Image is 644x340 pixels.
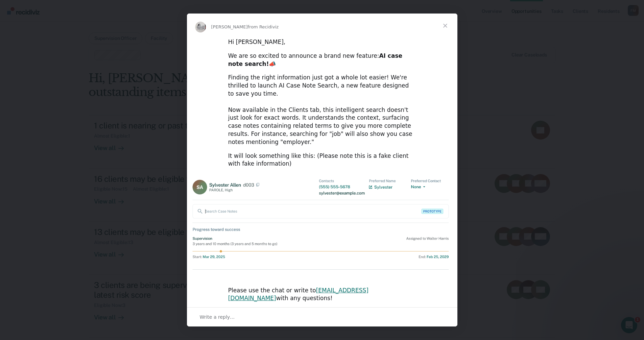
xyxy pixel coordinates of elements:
[228,52,416,68] div: We are so excited to announce a brand new feature: 📣
[228,152,416,168] div: It will look something like this: (Please note this is a fake client with fake information)
[200,313,235,321] span: Write a reply…
[211,24,248,29] span: [PERSON_NAME]
[228,287,416,303] div: Please use the chat or write to with any questions!
[228,38,416,46] div: Hi [PERSON_NAME],
[228,74,416,146] div: Finding the right information just got a whole lot easier! We're thrilled to launch AI Case Note ...
[187,307,457,326] div: Open conversation and reply
[195,22,206,32] img: Profile image for Kim
[248,24,279,29] span: from Recidiviz
[433,14,457,38] span: Close
[228,52,402,67] b: AI case note search!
